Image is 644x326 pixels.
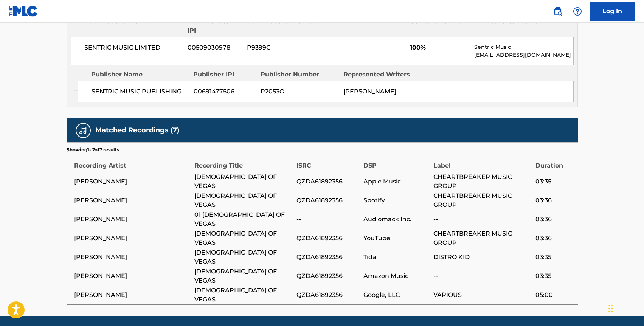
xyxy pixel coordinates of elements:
span: DISTRO KID [433,253,532,262]
div: Help [570,4,585,19]
span: [PERSON_NAME] [74,215,191,224]
span: 00691477506 [194,87,255,96]
span: Audiomack Inc. [363,215,429,224]
div: Recording Title [194,153,293,170]
span: QZDA61892356 [296,196,360,205]
img: help [573,7,582,16]
span: [PERSON_NAME] [74,196,191,205]
a: Log In [590,2,635,21]
h5: Matched Recordings (7) [95,126,179,135]
span: [PERSON_NAME] [343,88,396,95]
span: 100% [410,43,469,52]
span: YouTube [363,234,429,243]
span: 03:36 [535,196,574,205]
div: Collection Share [410,17,483,35]
div: Administrator Name [84,17,182,35]
div: Label [433,153,532,170]
p: Showing 1 - 7 of 7 results [67,146,119,153]
span: CHEARTBREAKER MUSIC GROUP [433,191,532,210]
span: QZDA61892356 [296,272,360,281]
span: [DEMOGRAPHIC_DATA] OF VEGAS [194,229,293,247]
span: [PERSON_NAME] [74,290,191,300]
span: [PERSON_NAME] [74,234,191,243]
span: -- [296,215,360,224]
span: [DEMOGRAPHIC_DATA] OF VEGAS [194,248,293,266]
span: VARIOUS [433,290,532,300]
span: CHEARTBREAKER MUSIC GROUP [433,172,532,191]
span: SENTRIC MUSIC PUBLISHING [92,87,188,96]
div: Recording Artist [74,153,191,170]
span: 03:36 [535,215,574,224]
span: Spotify [363,196,429,205]
span: 03:35 [535,253,574,262]
p: Sentric Music [474,43,573,51]
span: Apple Music [363,177,429,186]
a: Public Search [550,4,565,19]
span: QZDA61892356 [296,253,360,262]
span: 03:36 [535,234,574,243]
img: MLC Logo [9,6,38,17]
span: QZDA61892356 [296,177,360,186]
div: DSP [363,153,429,170]
span: [DEMOGRAPHIC_DATA] OF VEGAS [194,267,293,285]
iframe: Chat Widget [606,290,644,326]
span: QZDA61892356 [296,290,360,300]
span: CHEARTBREAKER MUSIC GROUP [433,229,532,247]
img: search [553,7,562,16]
span: Google, LLC [363,290,429,300]
div: Represented Writers [343,70,421,79]
span: Amazon Music [363,272,429,281]
img: Matched Recordings [79,126,88,135]
div: Publisher IPI [193,70,255,79]
span: -- [433,215,532,224]
span: [PERSON_NAME] [74,272,191,281]
span: [PERSON_NAME] [74,177,191,186]
span: 05:00 [535,290,574,300]
span: -- [433,272,532,281]
div: Duration [535,153,574,170]
span: QZDA61892356 [296,234,360,243]
span: SENTRIC MUSIC LIMITED [84,43,182,52]
span: P2053O [261,87,338,96]
div: Publisher Number [261,70,338,79]
div: Contact Details [489,17,563,35]
span: 03:35 [535,177,574,186]
div: Administrator IPI [188,17,241,35]
div: Drag [608,297,613,320]
span: 01 [DEMOGRAPHIC_DATA] OF VEGAS [194,210,293,228]
div: ISRC [296,153,360,170]
div: Administrator Number [247,17,320,35]
span: [DEMOGRAPHIC_DATA] OF VEGAS [194,191,293,210]
span: [DEMOGRAPHIC_DATA] OF VEGAS [194,286,293,304]
span: [DEMOGRAPHIC_DATA] OF VEGAS [194,172,293,191]
span: 00509030978 [188,43,241,52]
span: [PERSON_NAME] [74,253,191,262]
p: [EMAIL_ADDRESS][DOMAIN_NAME] [474,51,573,59]
span: 03:35 [535,272,574,281]
span: P9399G [247,43,320,52]
span: Tidal [363,253,429,262]
div: Publisher Name [91,70,188,79]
